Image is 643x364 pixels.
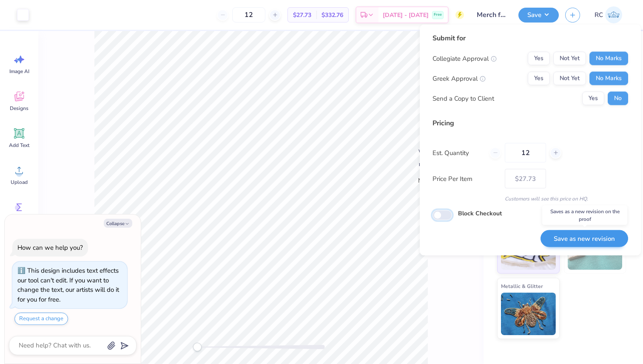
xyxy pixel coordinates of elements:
button: No Marks [589,52,628,65]
span: Upload [11,179,28,186]
label: Price Per Item [432,174,498,183]
span: Add Text [9,142,29,149]
button: Not Yet [553,72,586,85]
span: Image AI [9,68,29,75]
div: Customers will see this price on HQ. [432,195,628,203]
div: Greek Approval [432,73,486,83]
img: Metallic & Glitter [501,293,556,335]
button: Yes [528,52,550,65]
div: Saves as a new revision on the proof [542,206,627,225]
input: – – [505,143,546,163]
button: No [608,92,628,105]
div: How can we help you? [17,243,83,252]
img: Rohan Chaurasia [605,6,622,23]
span: Metallic & Glitter [501,282,543,291]
label: Block Checkout [458,209,502,218]
button: Collapse [104,219,132,228]
button: Yes [582,92,604,105]
span: $332.76 [321,11,343,20]
span: Designs [10,105,28,112]
div: Collegiate Approval [432,54,497,63]
span: $27.73 [293,11,311,20]
div: Accessibility label [193,343,202,351]
div: Pricing [432,118,628,128]
a: RC [591,6,626,23]
button: Yes [528,72,550,85]
button: No Marks [589,72,628,85]
button: Request a change [14,313,68,325]
span: Free [434,12,442,18]
div: This design includes text effects our tool can't edit. If you want to change the text, our artist... [17,266,119,304]
button: Not Yet [553,52,586,65]
span: RC [595,10,603,20]
label: Est. Quantity [432,148,483,158]
div: Submit for [432,33,628,43]
input: – – [232,7,265,23]
div: Send a Copy to Client [432,93,494,103]
span: [DATE] - [DATE] [383,11,429,20]
button: Save as new revision [541,230,628,247]
input: Untitled Design [470,6,512,23]
button: Save [518,8,559,23]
